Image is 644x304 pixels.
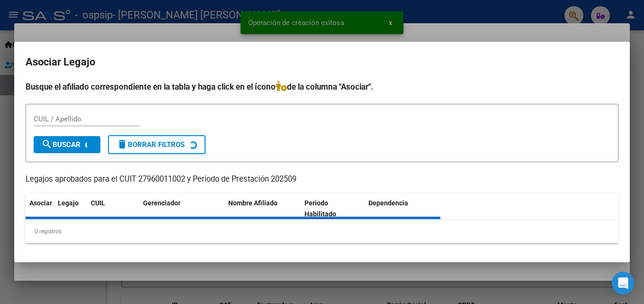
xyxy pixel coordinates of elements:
[228,199,277,207] span: Nombre Afiliado
[301,193,365,224] datatable-header-cell: Periodo Habilitado
[116,140,185,149] span: Borrar Filtros
[116,138,128,150] mat-icon: delete
[368,199,408,207] span: Dependencia
[108,135,206,154] button: Borrar Filtros
[91,199,105,207] span: CUIL
[26,193,54,224] datatable-header-cell: Asociar
[26,53,618,71] h2: Asociar Legajo
[143,199,180,207] span: Gerenciador
[139,193,224,224] datatable-header-cell: Gerenciador
[58,199,79,207] span: Legajo
[26,174,618,185] p: Legajos aprobados para el CUIT 27960011002 y Período de Prestación 202509
[87,193,139,224] datatable-header-cell: CUIL
[34,136,100,153] button: Buscar
[29,199,52,207] span: Asociar
[26,220,618,243] div: 0 registros
[54,193,87,224] datatable-header-cell: Legajo
[304,199,336,218] span: Periodo Habilitado
[41,140,80,149] span: Buscar
[26,81,618,93] h4: Busque el afiliado correspondiente en la tabla y haga click en el ícono de la columna "Asociar".
[365,193,441,224] datatable-header-cell: Dependencia
[612,272,635,295] div: Open Intercom Messenger
[224,193,301,224] datatable-header-cell: Nombre Afiliado
[41,138,53,150] mat-icon: search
